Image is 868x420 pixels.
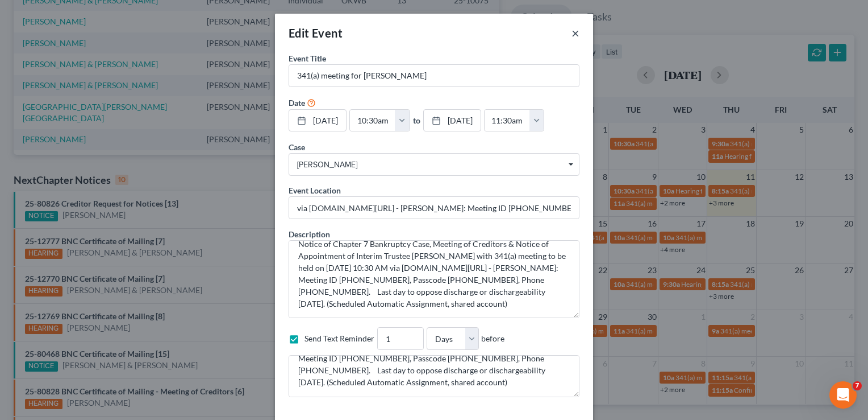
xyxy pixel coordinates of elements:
[853,381,862,390] span: 7
[829,381,857,409] iframe: Intercom live chat
[289,197,579,219] input: Enter location...
[289,228,330,240] label: Description
[378,328,423,349] input: --
[289,97,305,109] label: Date
[289,26,343,40] span: Edit Event
[289,110,346,131] a: [DATE]
[485,110,530,131] input: -- : --
[289,65,579,87] input: Enter event name...
[350,110,395,131] input: -- : --
[413,114,420,126] label: to
[289,53,326,63] span: Event Title
[481,333,504,344] span: before
[289,184,341,196] label: Event Location
[289,153,579,176] span: Select box activate
[571,26,579,40] button: ×
[424,110,481,131] a: [DATE]
[304,333,374,344] label: Send Text Reminder
[289,141,305,153] label: Case
[297,159,571,171] span: [PERSON_NAME]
